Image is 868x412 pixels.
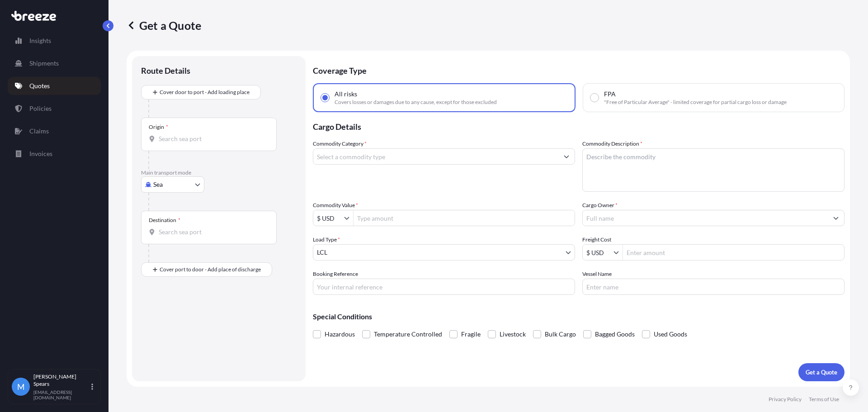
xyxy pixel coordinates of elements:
p: Main transport mode [141,169,297,176]
a: Privacy Policy [769,396,802,403]
p: Quotes [29,81,50,90]
div: Origin [149,123,168,131]
span: Livestock [500,327,526,341]
a: Claims [8,122,101,140]
span: All risks [335,90,357,99]
label: Freight Cost [582,235,611,244]
label: Cargo Owner [582,201,618,210]
label: Commodity Description [582,139,642,148]
span: Cover port to door - Add place of discharge [160,265,261,274]
p: [EMAIL_ADDRESS][DOMAIN_NAME] [33,389,90,400]
input: Freight Cost [583,244,613,260]
label: Booking Reference [313,270,358,279]
p: Invoices [29,149,52,158]
button: Show suggestions [613,248,623,257]
input: All risksCovers losses or damages due to any cause, except for those excluded [321,94,329,102]
span: Bagged Goods [595,327,635,341]
span: Sea [153,180,163,189]
p: Special Conditions [313,313,844,320]
input: Origin [159,134,265,143]
input: Full name [583,210,828,226]
button: Cover door to port - Add loading place [141,85,261,99]
div: Destination [149,217,180,224]
p: [PERSON_NAME] Spears [33,373,90,388]
p: Route Details [141,65,190,76]
span: FPA [604,90,616,99]
span: "Free of Particular Average" - limited coverage for partial cargo loss or damage [604,99,787,106]
button: Show suggestions [344,213,353,223]
span: Fragile [461,327,481,341]
input: Destination [159,227,265,237]
span: Load Type [313,235,340,244]
input: Commodity Value [313,210,344,226]
input: Select a commodity type [313,148,558,165]
button: Select transport [141,176,204,193]
span: Covers losses or damages due to any cause, except for those excluded [335,99,497,106]
p: Coverage Type [313,56,844,83]
a: Quotes [8,77,101,95]
button: Get a Quote [798,363,844,381]
span: Hazardous [325,327,355,341]
a: Policies [8,99,101,118]
label: Vessel Name [582,270,612,279]
span: Cover door to port - Add loading place [160,88,250,97]
a: Invoices [8,145,101,163]
p: Get a Quote [127,18,201,33]
label: Commodity Category [313,139,367,148]
button: LCL [313,244,575,260]
p: Get a Quote [806,368,837,377]
span: Temperature Controlled [374,327,442,341]
input: Enter amount [623,244,844,260]
span: LCL [317,248,327,257]
input: Enter name [582,279,844,295]
span: Used Goods [654,327,687,341]
label: Commodity Value [313,201,358,210]
input: Type amount [354,210,575,226]
a: Shipments [8,54,101,72]
a: Insights [8,32,101,50]
p: Cargo Details [313,112,844,139]
p: Insights [29,36,51,45]
a: Terms of Use [809,396,839,403]
p: Shipments [29,59,59,68]
button: Show suggestions [828,210,844,226]
button: Show suggestions [558,148,575,165]
p: Policies [29,104,52,113]
span: Bulk Cargo [545,327,576,341]
span: M [17,382,25,391]
input: FPA"Free of Particular Average" - limited coverage for partial cargo loss or damage [590,94,599,102]
input: Your internal reference [313,279,575,295]
button: Cover port to door - Add place of discharge [141,262,272,277]
p: Claims [29,127,49,136]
